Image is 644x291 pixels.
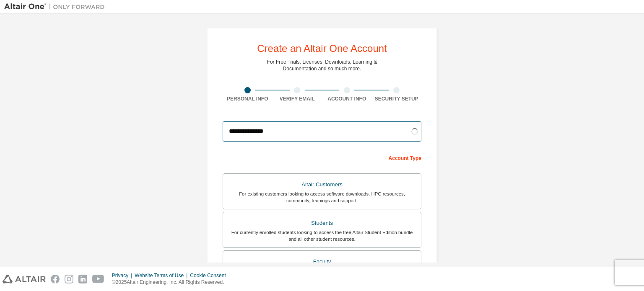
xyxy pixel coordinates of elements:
[4,3,109,11] img: Altair One
[3,275,46,283] img: altair_logo.svg
[223,95,273,102] div: Personal Info
[228,229,416,242] div: For currently enrolled students looking to access the free Altair Student Edition bundle and all ...
[92,275,104,283] img: youtube.svg
[228,191,416,204] div: For existing customers looking to access software downloads, HPC resources, community, trainings ...
[372,95,422,102] div: Security Setup
[228,179,416,191] div: Altair Customers
[273,95,322,102] div: Verify Email
[257,44,387,54] div: Create an Altair One Account
[65,275,73,283] img: instagram.svg
[267,59,377,72] div: For Free Trials, Licenses, Downloads, Learning & Documentation and so much more.
[78,275,87,283] img: linkedin.svg
[190,272,231,279] div: Cookie Consent
[228,256,416,268] div: Faculty
[223,151,421,164] div: Account Type
[51,275,60,283] img: facebook.svg
[112,279,231,286] p: © 2025 Altair Engineering, Inc. All Rights Reserved.
[135,272,190,279] div: Website Terms of Use
[112,272,135,279] div: Privacy
[228,217,416,229] div: Students
[322,95,372,102] div: Account Info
